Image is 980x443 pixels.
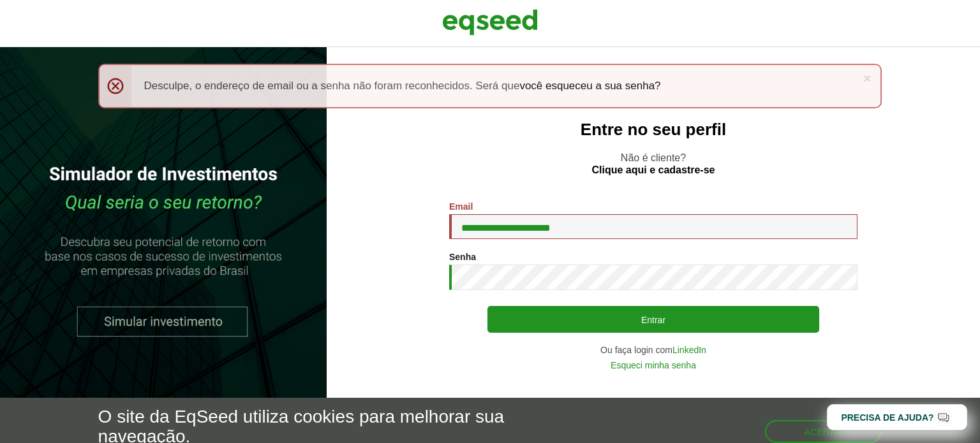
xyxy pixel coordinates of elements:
[487,306,819,333] button: Entrar
[592,165,715,175] a: Clique aqui e cadastre-se
[449,202,473,211] label: Email
[449,252,476,261] label: Senha
[352,152,954,176] p: Não é cliente?
[765,420,882,443] button: Aceitar
[863,71,871,85] a: ×
[672,345,706,354] a: LinkedIn
[611,361,696,370] a: Esqueci minha senha
[98,64,882,108] div: Desculpe, o endereço de email ou a senha não foram reconhecidos. Será que
[519,80,660,91] a: você esqueceu a sua senha?
[449,345,857,354] div: Ou faça login com
[442,6,538,38] img: EqSeed Logo
[352,120,954,139] h2: Entre no seu perfil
